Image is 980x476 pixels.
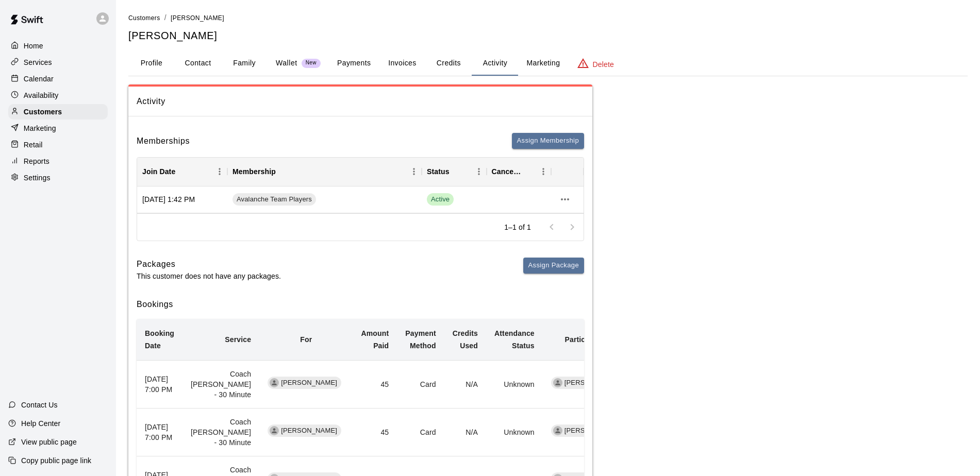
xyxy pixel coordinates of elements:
[486,409,543,456] td: Unknown
[427,193,454,206] span: Active
[521,164,536,179] button: Sort
[221,51,268,76] button: Family
[137,186,227,213] div: [DATE] 1:42 PM
[270,378,279,387] div: Braedon Nolan
[182,409,259,456] td: Coach [PERSON_NAME] - 30 Minute
[329,51,379,76] button: Payments
[8,154,108,169] a: Reports
[212,164,227,179] button: Menu
[24,57,52,67] p: Services
[21,455,91,466] p: Copy public page link
[142,157,175,186] div: Join Date
[137,157,227,186] div: Join Date
[225,335,251,344] b: Service
[24,140,43,150] p: Retail
[379,51,425,76] button: Invoices
[182,361,259,409] td: Coach [PERSON_NAME] - 30 Minute
[427,195,454,205] span: Active
[8,88,108,103] a: Availability
[145,329,174,350] b: Booking Date
[8,170,108,185] a: Settings
[137,95,584,108] span: Activity
[24,156,49,166] p: Reports
[24,41,43,51] p: Home
[8,104,108,120] a: Customers
[453,329,478,350] b: Credits Used
[277,426,341,436] span: [PERSON_NAME]
[171,14,224,22] span: [PERSON_NAME]
[556,191,574,208] button: more actions
[486,361,543,409] td: Unknown
[137,258,281,271] h6: Packages
[564,335,628,344] b: Participating Staff
[553,426,562,435] div: Dawson Petree
[128,51,175,76] button: Profile
[300,335,312,344] b: For
[444,409,486,456] td: N/A
[472,51,518,76] button: Activity
[8,71,108,87] a: Calendar
[232,193,319,206] a: Avalanche Team Players
[427,157,450,186] div: Status
[21,400,58,410] p: Contact Us
[353,361,397,409] td: 45
[24,90,59,100] p: Availability
[137,409,182,456] th: [DATE] 7:00 PM
[560,426,625,436] span: [PERSON_NAME]
[227,157,422,186] div: Membership
[175,164,190,179] button: Sort
[425,51,472,76] button: Credits
[518,51,568,76] button: Marketing
[24,173,51,183] p: Settings
[24,107,62,117] p: Customers
[450,164,464,179] button: Sort
[24,123,56,133] p: Marketing
[444,361,486,409] td: N/A
[270,426,279,435] div: Braedon Nolan
[397,361,444,409] td: Card
[536,164,551,179] button: Menu
[175,51,221,76] button: Contact
[21,418,60,429] p: Help Center
[487,157,552,186] div: Cancel Date
[593,59,614,70] p: Delete
[128,29,968,43] h5: [PERSON_NAME]
[8,121,108,136] a: Marketing
[405,329,436,350] b: Payment Method
[553,378,562,387] div: Dawson Petree
[406,164,422,179] button: Menu
[276,58,297,69] p: Wallet
[353,409,397,456] td: 45
[232,195,316,205] span: Avalanche Team Players
[164,12,167,23] li: /
[137,361,182,409] th: [DATE] 7:00 PM
[137,271,281,281] p: This customer does not have any packages.
[128,14,160,22] span: Customers
[302,60,321,66] span: New
[551,424,625,437] div: [PERSON_NAME]
[471,164,487,179] button: Menu
[21,437,77,447] p: View public page
[276,164,290,179] button: Sort
[361,329,389,350] b: Amount Paid
[494,329,535,350] b: Attendance Status
[128,13,160,22] a: Customers
[512,133,584,149] button: Assign Membership
[523,258,584,274] button: Assign Package
[8,137,108,152] a: Retail
[397,409,444,456] td: Card
[137,298,584,311] h6: Bookings
[422,157,487,186] div: Status
[128,12,968,24] nav: breadcrumb
[277,378,341,388] span: [PERSON_NAME]
[8,38,108,54] a: Home
[8,55,108,70] a: Services
[137,134,190,148] h6: Memberships
[128,51,968,76] div: basic tabs example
